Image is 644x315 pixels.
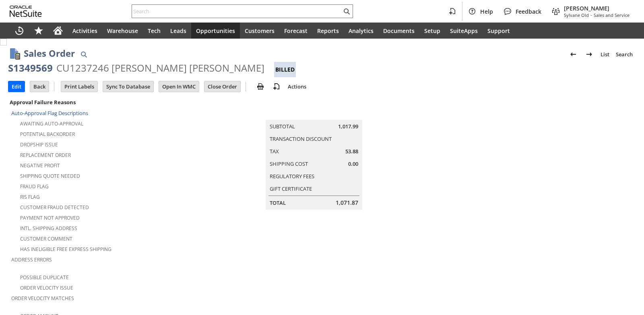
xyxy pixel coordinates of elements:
[270,173,314,180] a: Regulatory Fees
[148,27,161,35] span: Tech
[20,173,80,179] a: Shipping Quote Needed
[584,49,594,59] img: Next
[344,23,378,39] a: Analytics
[170,27,186,35] span: Leads
[480,8,493,15] span: Help
[270,199,286,206] a: Total
[20,162,60,169] a: Negative Profit
[102,23,143,39] a: Warehouse
[383,27,415,35] span: Documents
[196,27,235,35] span: Opportunities
[132,6,342,16] input: Search
[279,23,312,39] a: Forecast
[256,82,265,91] img: print.svg
[424,27,440,35] span: Setup
[20,194,40,200] a: RIS flag
[8,97,214,107] div: Approval Failure Reasons
[24,47,75,60] h1: Sales Order
[419,23,445,39] a: Setup
[240,23,279,39] a: Customers
[272,82,281,91] img: add-record.svg
[191,23,240,39] a: Opportunities
[11,109,88,117] a: Auto-Approval Flag Descriptions
[284,27,308,35] span: Forecast
[270,160,308,167] a: Shipping Cost
[20,131,75,138] a: Potential Backorder
[445,23,483,39] a: SuiteApps
[20,141,58,148] a: Dropship Issue
[53,26,63,35] svg: Home
[20,120,83,127] a: Awaiting Auto-Approval
[72,27,97,35] span: Activities
[20,246,111,253] a: Has Ineligible Free Express Shipping
[338,123,358,130] span: 1,017.99
[270,148,279,155] a: Tax
[11,256,52,263] a: Address Errors
[483,23,515,39] a: Support
[14,26,24,35] svg: Recent Records
[348,160,358,168] span: 0.00
[30,81,49,92] input: Back
[20,214,80,221] a: Payment not approved
[270,135,332,142] a: Transaction Discount
[245,27,275,35] span: Customers
[61,81,97,92] input: Print Labels
[285,83,310,90] a: Actions
[103,81,153,92] input: Sync To Database
[613,48,636,61] a: Search
[450,27,478,35] span: SuiteApps
[143,23,165,39] a: Tech
[165,23,191,39] a: Leads
[20,284,73,291] a: Order Velocity Issue
[29,23,48,39] div: Shortcuts
[10,6,42,17] svg: logo
[56,62,264,74] div: CU1237246 [PERSON_NAME] [PERSON_NAME]
[336,199,358,207] span: 1,071.87
[79,49,89,59] img: Quick Find
[345,148,358,155] span: 53.88
[594,12,630,18] span: Sales and Service
[487,27,510,35] span: Support
[312,23,344,39] a: Reports
[204,81,240,92] input: Close Order
[266,107,362,120] caption: Summary
[564,4,630,12] span: [PERSON_NAME]
[342,6,351,16] svg: Search
[68,23,102,39] a: Activities
[516,8,541,15] span: Feedback
[20,204,89,211] a: Customer Fraud Detected
[10,23,29,39] a: Recent Records
[597,48,613,61] a: List
[20,274,69,281] a: Possible Duplicate
[11,295,74,302] a: Order Velocity Matches
[107,27,138,35] span: Warehouse
[568,49,578,59] img: Previous
[317,27,339,35] span: Reports
[270,123,295,130] a: Subtotal
[8,81,25,92] input: Edit
[48,23,68,39] a: Home
[590,12,592,18] span: -
[8,62,53,74] div: S1349569
[270,185,312,192] a: Gift Certificate
[378,23,419,39] a: Documents
[159,81,199,92] input: Open In WMC
[274,62,296,77] div: Billed
[20,225,77,232] a: Intl. Shipping Address
[20,183,49,190] a: Fraud Flag
[20,152,71,159] a: Replacement Order
[20,235,72,242] a: Customer Comment
[564,12,589,18] span: Sylvane Old
[349,27,374,35] span: Analytics
[34,26,43,35] svg: Shortcuts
